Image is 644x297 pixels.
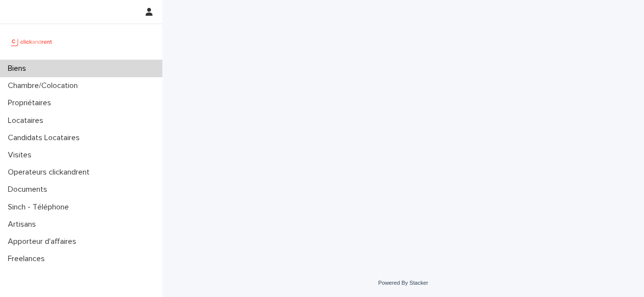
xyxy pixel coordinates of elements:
p: Candidats Locataires [4,133,88,143]
p: Apporteur d'affaires [4,237,84,246]
p: Freelances [4,254,53,264]
p: Propriétaires [4,98,59,108]
p: Artisans [4,220,44,229]
a: Powered By Stacker [378,280,428,286]
p: Operateurs clickandrent [4,168,97,177]
p: Sinch - Téléphone [4,203,77,212]
p: Documents [4,185,55,194]
img: UCB0brd3T0yccxBKYDjQ [8,32,56,52]
p: Chambre/Colocation [4,81,86,90]
p: Biens [4,64,34,73]
p: Visites [4,150,39,160]
p: Locataires [4,116,51,125]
